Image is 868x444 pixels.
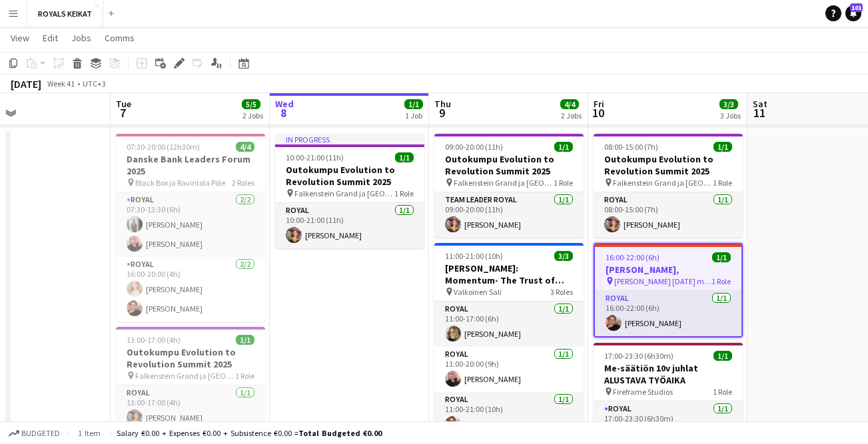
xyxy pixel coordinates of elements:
span: View [11,32,29,44]
span: 101 [850,3,863,12]
a: View [5,29,35,47]
span: Falkenstein Grand ja [GEOGRAPHIC_DATA], [GEOGRAPHIC_DATA] [613,178,713,188]
a: Comms [99,29,140,47]
app-card-role: Team Leader Royal1/109:00-20:00 (11h)[PERSON_NAME] [434,192,584,238]
app-card-role: Royal1/111:00-21:00 (10h)[PERSON_NAME] [434,392,584,437]
span: 1 Role [394,188,414,198]
span: 10:00-21:00 (11h) [286,152,344,162]
app-job-card: 16:00-22:00 (6h)1/1[PERSON_NAME], [PERSON_NAME] [DATE] maili aiheesta1 RoleRoyal1/116:00-22:00 (6... [594,243,743,337]
app-card-role: Royal1/116:00-22:00 (6h)[PERSON_NAME] [595,291,741,336]
span: 1/1 [554,142,573,152]
span: 1/1 [395,152,414,162]
span: 1/1 [713,142,732,152]
div: UTC+3 [83,79,106,89]
span: Falkenstein Grand ja [GEOGRAPHIC_DATA], [GEOGRAPHIC_DATA] [294,188,394,198]
app-card-role: Royal1/111:00-17:00 (6h)[PERSON_NAME] [434,302,584,347]
app-card-role: Royal2/216:00-20:00 (4h)[PERSON_NAME][PERSON_NAME] [116,257,265,322]
span: Black Box ja Ravintola Pöle [135,178,225,188]
span: 16:00-22:00 (6h) [606,252,659,262]
span: Wed [275,98,294,110]
h3: Outokumpu Evolution to Revolution Summit 2025 [116,346,265,370]
span: 5/5 [242,99,260,109]
h3: Outokumpu Evolution to Revolution Summit 2025 [275,164,424,188]
span: 3/3 [554,251,573,261]
h3: [PERSON_NAME], [595,264,741,276]
span: 1 item [73,428,105,438]
app-card-role: Royal1/111:00-20:00 (9h)[PERSON_NAME] [434,347,584,392]
button: Budgeted [7,426,62,441]
a: 101 [845,5,861,21]
div: 2 Jobs [561,111,582,120]
span: 17:00-23:30 (6h30m) [604,351,673,361]
span: Jobs [71,32,91,44]
span: 7 [114,105,131,120]
a: Edit [37,29,63,47]
span: Tue [116,98,131,110]
a: Jobs [66,29,97,47]
span: 1 Role [713,178,732,188]
span: 1 Role [554,178,573,188]
h3: [PERSON_NAME]: Momentum- The Trust of Value [434,262,584,286]
span: 1/1 [712,252,731,262]
h3: Danske Bank Leaders Forum 2025 [116,153,265,177]
span: 1/1 [713,351,732,361]
h3: Outokumpu Evolution to Revolution Summit 2025 [434,153,584,177]
span: Total Budgeted €0.00 [298,428,382,438]
span: Edit [43,32,58,44]
app-job-card: 08:00-15:00 (7h)1/1Outokumpu Evolution to Revolution Summit 2025 Falkenstein Grand ja [GEOGRAPHIC... [594,134,743,238]
app-job-card: 09:00-20:00 (11h)1/1Outokumpu Evolution to Revolution Summit 2025 Falkenstein Grand ja [GEOGRAPHI... [434,134,584,238]
div: 2 Jobs [242,111,263,120]
span: 8 [273,105,294,120]
app-card-role: Royal1/113:00-17:00 (4h)[PERSON_NAME] [116,385,265,431]
span: [PERSON_NAME] [DATE] maili aiheesta [614,276,711,286]
span: Comms [105,32,135,44]
span: 1 Role [713,387,732,397]
span: Week 41 [44,79,77,89]
app-job-card: 13:00-17:00 (4h)1/1Outokumpu Evolution to Revolution Summit 2025 Falkenstein Grand ja [GEOGRAPHIC... [116,327,265,431]
div: 3 Jobs [720,111,741,120]
span: Thu [434,98,451,110]
h3: Me-säätiön 10v juhlat ALUSTAVA TYÖAIKA [594,362,743,386]
app-card-role: Royal2/207:30-13:30 (6h)[PERSON_NAME][PERSON_NAME] [116,192,265,257]
span: 2 Roles [232,178,254,188]
span: 1/1 [236,335,254,345]
span: Fri [594,98,604,110]
span: Budgeted [21,429,60,438]
span: 3/3 [719,99,738,109]
span: Fireframe Studios [613,387,673,397]
span: 3 Roles [550,287,573,297]
span: 1/1 [404,99,423,109]
span: Valkoinen Sali [454,287,502,297]
span: Falkenstein Grand ja [GEOGRAPHIC_DATA], [GEOGRAPHIC_DATA] [135,371,235,381]
div: [DATE] [11,77,41,91]
div: In progress [275,134,424,144]
div: 1 Job [405,111,422,120]
span: 09:00-20:00 (11h) [445,142,503,152]
span: Falkenstein Grand ja [GEOGRAPHIC_DATA], [GEOGRAPHIC_DATA] [454,178,554,188]
span: 4/4 [236,142,254,152]
span: Sat [753,98,767,110]
span: 11:00-21:00 (10h) [445,251,503,261]
button: ROYALS KEIKAT [27,1,103,27]
app-job-card: 07:30-20:00 (12h30m)4/4Danske Bank Leaders Forum 2025 Black Box ja Ravintola Pöle2 RolesRoyal2/20... [116,134,265,322]
app-card-role: Royal1/108:00-15:00 (7h)[PERSON_NAME] [594,192,743,238]
span: 10 [592,105,604,120]
span: 08:00-15:00 (7h) [604,142,658,152]
app-job-card: In progress10:00-21:00 (11h)1/1Outokumpu Evolution to Revolution Summit 2025 Falkenstein Grand ja... [275,134,424,248]
span: 1 Role [235,371,254,381]
h3: Outokumpu Evolution to Revolution Summit 2025 [594,153,743,177]
div: Salary €0.00 + Expenses €0.00 + Subsistence €0.00 = [117,428,382,438]
span: 11 [751,105,767,120]
span: 13:00-17:00 (4h) [127,335,181,345]
span: 9 [432,105,451,120]
app-card-role: Royal1/110:00-21:00 (11h)[PERSON_NAME] [275,203,424,248]
span: 1 Role [711,276,731,286]
span: 07:30-20:00 (12h30m) [127,142,200,152]
app-job-card: 11:00-21:00 (10h)3/3[PERSON_NAME]: Momentum- The Trust of Value Valkoinen Sali3 RolesRoyal1/111:0... [434,243,584,437]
